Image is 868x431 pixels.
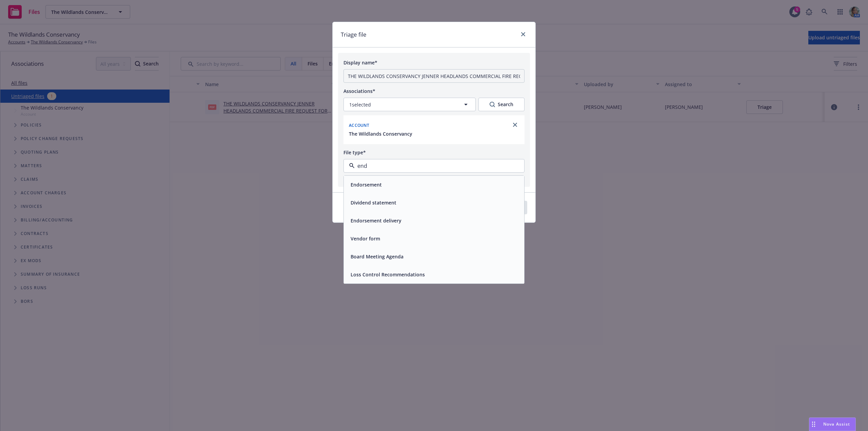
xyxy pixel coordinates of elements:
a: close [519,30,527,38]
span: Display name* [343,59,377,66]
button: Vendor form [351,235,380,242]
button: The Wildlands Conservancy [349,130,412,137]
button: Nova Assist [809,417,856,431]
span: Nova Assist [823,421,850,427]
button: SearchSearch [478,98,525,111]
a: close [511,121,519,129]
span: Account [349,122,369,128]
input: Add display name here... [343,69,525,83]
button: Board Meeting Agenda [351,253,403,260]
div: Search [490,101,513,108]
svg: Search [490,102,495,107]
button: Loss Control Recommendations [351,271,425,278]
div: Drag to move [809,418,818,431]
span: Associations* [343,88,375,94]
input: Filter by keyword [355,162,511,170]
span: File type* [343,149,366,156]
button: Dividend statement [351,199,396,206]
button: Endorsement [351,181,382,188]
button: Endorsement delivery [351,217,401,224]
button: 1selected [343,98,476,111]
h1: Triage file [341,30,367,39]
span: 1 selected [349,101,371,108]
